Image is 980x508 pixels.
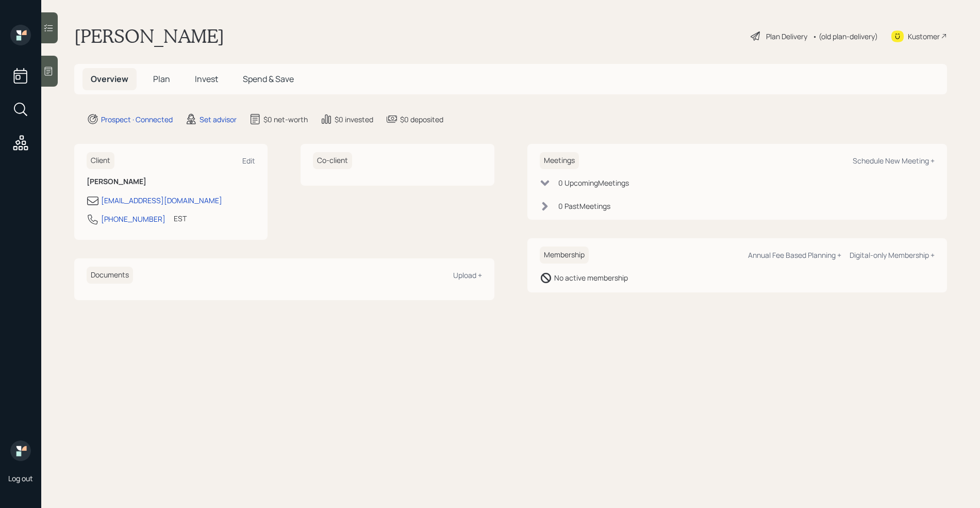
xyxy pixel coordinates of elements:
div: • (old plan-delivery) [812,31,878,42]
div: Log out [8,473,33,483]
div: $0 deposited [400,114,443,125]
h6: [PERSON_NAME] [87,177,255,186]
div: Digital-only Membership + [850,250,935,260]
div: Annual Fee Based Planning + [748,250,841,260]
h6: Membership [540,247,589,264]
div: Upload + [453,270,482,280]
span: Plan [153,73,170,85]
div: Edit [242,156,255,166]
div: [EMAIL_ADDRESS][DOMAIN_NAME] [101,195,222,206]
div: $0 invested [335,114,373,125]
div: No active membership [554,272,628,283]
span: Spend & Save [243,73,294,85]
h6: Documents [87,267,133,284]
div: Plan Delivery [766,31,807,42]
div: 0 Past Meeting s [558,201,610,211]
h6: Meetings [540,152,579,169]
div: Kustomer [908,31,940,42]
div: 0 Upcoming Meeting s [558,177,629,188]
h1: [PERSON_NAME] [74,25,224,47]
h6: Co-client [313,152,352,169]
span: Invest [195,73,218,85]
div: EST [174,213,187,224]
span: Overview [91,73,128,85]
div: [PHONE_NUMBER] [101,214,165,224]
h6: Client [87,152,114,169]
div: Prospect · Connected [101,114,173,125]
div: Set advisor [200,114,237,125]
div: $0 net-worth [263,114,308,125]
img: retirable_logo.png [10,440,31,461]
div: Schedule New Meeting + [853,156,935,166]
